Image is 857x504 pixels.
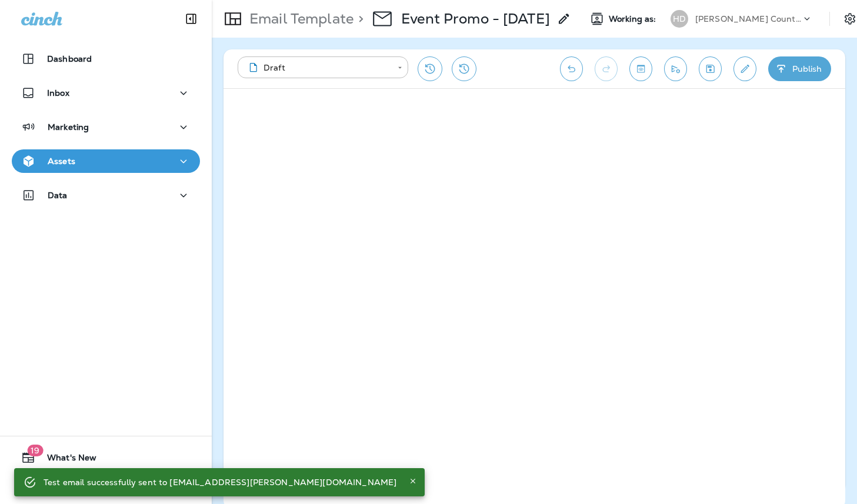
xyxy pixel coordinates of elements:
[48,156,75,166] p: Assets
[35,453,96,467] span: What's New
[245,10,354,28] p: Email Template
[401,10,550,28] p: Event Promo - [DATE]
[44,472,396,493] div: Test email successfully sent to [EMAIL_ADDRESS][PERSON_NAME][DOMAIN_NAME]
[27,445,43,456] span: 19
[401,10,550,28] div: Event Promo - 9/19/25
[12,446,200,469] button: 19What's New
[47,88,69,98] p: Inbox
[47,54,92,64] p: Dashboard
[452,56,476,81] button: View Changelog
[733,56,756,81] button: Edit details
[12,183,200,207] button: Data
[695,14,801,24] p: [PERSON_NAME] Country Club
[12,81,200,105] button: Inbox
[48,122,89,132] p: Marketing
[699,56,722,81] button: Save
[664,56,687,81] button: Send test email
[175,7,208,31] button: Collapse Sidebar
[406,474,420,488] button: Close
[12,115,200,139] button: Marketing
[629,56,652,81] button: Toggle preview
[12,474,200,498] button: Support
[418,56,442,81] button: Restore from previous version
[609,14,659,24] span: Working as:
[48,191,68,200] p: Data
[671,10,688,28] div: HD
[12,47,200,71] button: Dashboard
[12,149,200,173] button: Assets
[246,62,389,74] div: Draft
[768,56,831,81] button: Publish
[560,56,583,81] button: Undo
[354,10,364,28] p: >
